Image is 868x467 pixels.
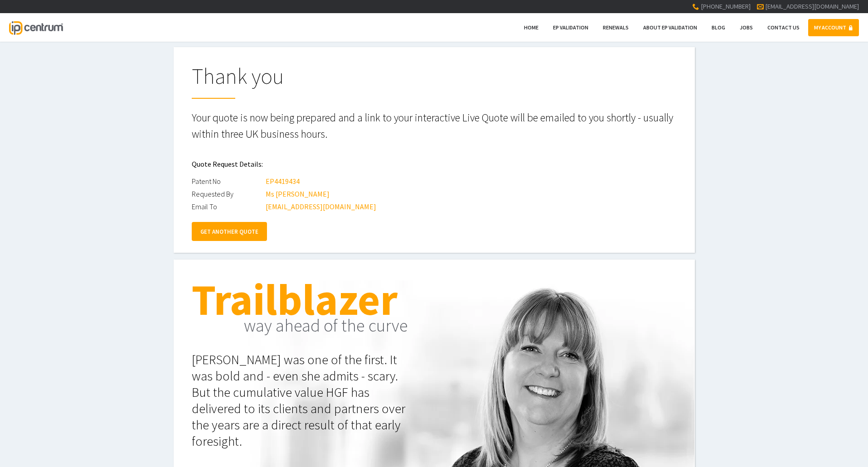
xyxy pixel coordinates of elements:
p: Your quote is now being prepared and a link to your interactive Live Quote will be emailed to you... [192,110,677,142]
a: Home [518,19,544,36]
div: Email To [192,200,264,213]
div: Requested By [192,188,264,200]
div: [EMAIL_ADDRESS][DOMAIN_NAME] [266,200,376,213]
a: MY ACCOUNT [808,19,859,36]
a: Jobs [734,19,759,36]
span: Renewals [603,24,629,31]
a: Blog [706,19,731,36]
a: IP Centrum [9,13,63,42]
a: Contact Us [761,19,805,36]
span: EP Validation [553,24,588,31]
a: [EMAIL_ADDRESS][DOMAIN_NAME] [765,2,859,10]
span: [PHONE_NUMBER] [701,2,751,10]
span: Home [524,24,538,31]
a: Renewals [597,19,635,36]
h1: Thank you [192,65,677,99]
span: About EP Validation [643,24,697,31]
div: Ms [PERSON_NAME] [266,188,330,200]
span: Contact Us [767,24,800,31]
a: GET ANOTHER QUOTE [192,222,267,241]
span: Blog [712,24,725,31]
div: Patent No [192,175,264,188]
a: About EP Validation [637,19,703,36]
a: EP Validation [547,19,594,36]
span: Jobs [740,24,753,31]
h2: Quote Request Details: [192,153,677,175]
div: EP4419434 [266,175,300,188]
